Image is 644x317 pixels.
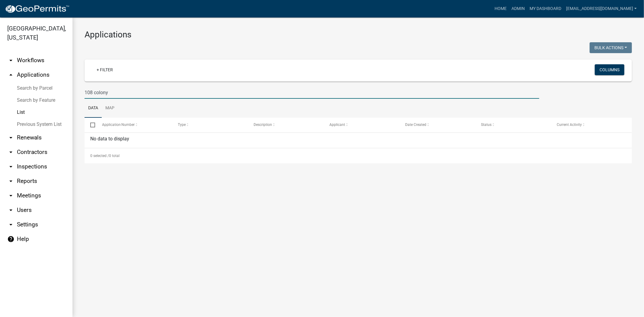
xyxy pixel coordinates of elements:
datatable-header-cell: Status [475,118,551,132]
i: arrow_drop_down [7,192,14,199]
div: No data to display [85,133,632,148]
a: My Dashboard [527,3,564,14]
a: + Filter [92,64,118,75]
i: help [7,235,14,243]
i: arrow_drop_down [7,163,14,170]
span: Date Created [405,123,426,127]
datatable-header-cell: Date Created [399,118,475,132]
datatable-header-cell: Description [248,118,324,132]
a: Data [85,99,102,118]
span: Description [254,123,272,127]
i: arrow_drop_down [7,221,14,228]
a: Admin [509,3,527,14]
span: Type [178,123,186,127]
i: arrow_drop_down [7,134,14,141]
i: arrow_drop_down [7,57,14,64]
span: Applicant [329,123,345,127]
datatable-header-cell: Applicant [324,118,399,132]
i: arrow_drop_up [7,71,14,78]
i: arrow_drop_down [7,149,14,156]
a: [EMAIL_ADDRESS][DOMAIN_NAME] [564,3,639,14]
div: 0 total [85,148,632,163]
h3: Applications [85,30,632,40]
input: Search for applications [85,86,539,99]
span: Application Number [102,123,135,127]
a: Map [102,99,118,118]
span: 0 selected / [90,154,109,158]
datatable-header-cell: Application Number [96,118,172,132]
button: Bulk Actions [590,42,632,53]
datatable-header-cell: Current Activity [551,118,627,132]
i: arrow_drop_down [7,207,14,214]
span: Current Activity [557,123,582,127]
button: Columns [595,64,624,75]
datatable-header-cell: Select [85,118,96,132]
span: Status [481,123,492,127]
i: arrow_drop_down [7,178,14,185]
datatable-header-cell: Type [172,118,248,132]
a: Home [492,3,509,14]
